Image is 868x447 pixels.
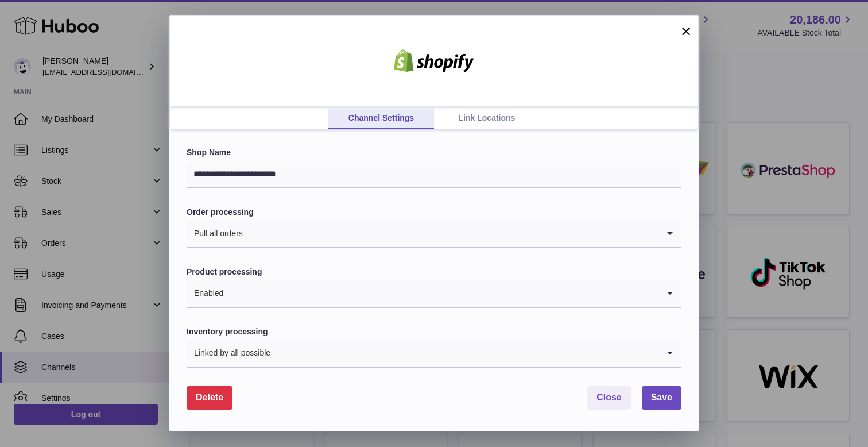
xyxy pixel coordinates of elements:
label: Order processing [187,207,681,218]
button: Save [642,386,681,410]
button: Delete [187,386,232,410]
span: Close [596,392,622,402]
span: Pull all orders [187,221,243,247]
input: Search for option [243,221,658,247]
span: Enabled [187,280,224,307]
button: × [679,24,693,38]
span: Linked by all possible [187,340,271,367]
span: Save [651,392,672,402]
input: Search for option [224,280,658,307]
a: Link Locations [434,107,540,129]
button: Close [587,386,631,410]
div: Search for option [187,340,681,368]
a: Channel Settings [328,107,434,129]
input: Search for option [271,340,658,367]
label: Inventory processing [187,326,681,337]
img: shopify [385,49,483,72]
span: Delete [196,392,223,402]
div: Search for option [187,221,681,248]
label: Shop Name [187,147,681,158]
div: Search for option [187,280,681,308]
label: Product processing [187,267,681,278]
